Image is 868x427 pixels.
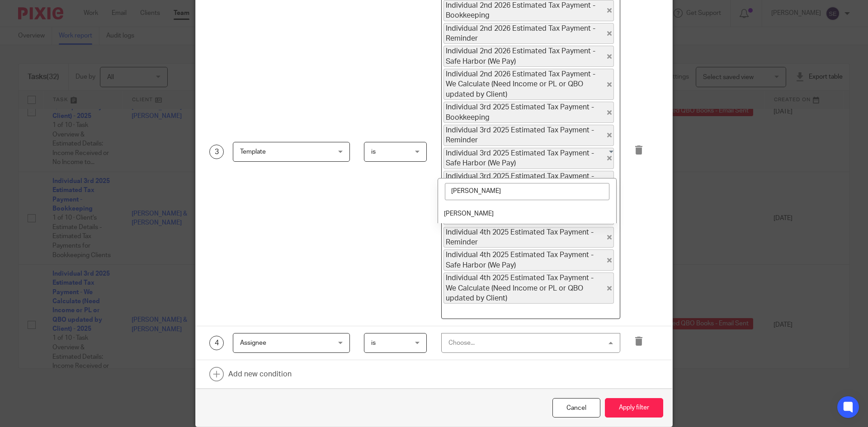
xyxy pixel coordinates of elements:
button: Deselect Individual 3rd 2025 Estimated Tax Payment - Safe Harbor (We Pay) [607,156,612,160]
span: Individual 2nd 2026 Estimated Tax Payment - Safe Harbor (We Pay) [443,46,614,67]
span: Assignee [240,340,266,346]
input: Search options... [445,183,609,200]
button: Deselect Individual 3rd 2025 Estimated Tax Payment - Bookkeeping [607,110,612,115]
span: is [371,340,376,346]
button: Deselect Individual 2nd 2026 Estimated Tax Payment - Bookkeeping [607,8,612,13]
span: Template [240,149,266,155]
div: 4 [209,336,224,350]
div: Choose... [448,340,475,346]
button: Deselect Individual 4th 2025 Estimated Tax Payment - Reminder [607,235,612,239]
span: Individual 3rd 2025 Estimated Tax Payment - Bookkeeping [443,102,614,123]
span: Individual 4th 2025 Estimated Tax Payment - Reminder [443,227,614,248]
span: Individual 2nd 2026 Estimated Tax Payment - Reminder [443,23,614,44]
button: Deselect Individual 2nd 2026 Estimated Tax Payment - Reminder [607,31,612,36]
button: Deselect Individual 4th 2025 Estimated Tax Payment - Safe Harbor (We Pay) [607,258,612,263]
button: Deselect Individual 4th 2025 Estimated Tax Payment - We Calculate (Need Income or PL or QBO updat... [607,286,612,291]
button: Deselect Individual 2nd 2026 Estimated Tax Payment - Safe Harbor (We Pay) [607,54,612,59]
span: Individual 3rd 2025 Estimated Tax Payment - Safe Harbor (We Pay) [443,148,614,169]
div: 3 [209,145,224,159]
span: Individual 3rd 2025 Estimated Tax Payment - Reminder [443,125,614,146]
span: Individual 4th 2025 Estimated Tax Payment - Safe Harbor (We Pay) [443,249,614,271]
button: Deselect Individual 3rd 2025 Estimated Tax Payment - Reminder [607,133,612,137]
span: [PERSON_NAME] [444,211,494,217]
button: Apply filter [605,398,663,418]
span: Individual 4th 2025 Estimated Tax Payment - We Calculate (Need Income or PL or QBO updated by Cli... [443,272,614,304]
div: Close this dialog window [552,398,600,418]
button: Deselect Individual 2nd 2026 Estimated Tax Payment - We Calculate (Need Income or PL or QBO updat... [607,82,612,87]
span: Individual 3rd 2025 Estimated Tax Payment - We Calculate (Need Income or PL or QBO updated by Cli... [443,171,614,202]
input: Search for option [443,305,615,316]
span: Individual 2nd 2026 Estimated Tax Payment - We Calculate (Need Income or PL or QBO updated by Cli... [443,69,614,100]
span: is [371,149,376,155]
